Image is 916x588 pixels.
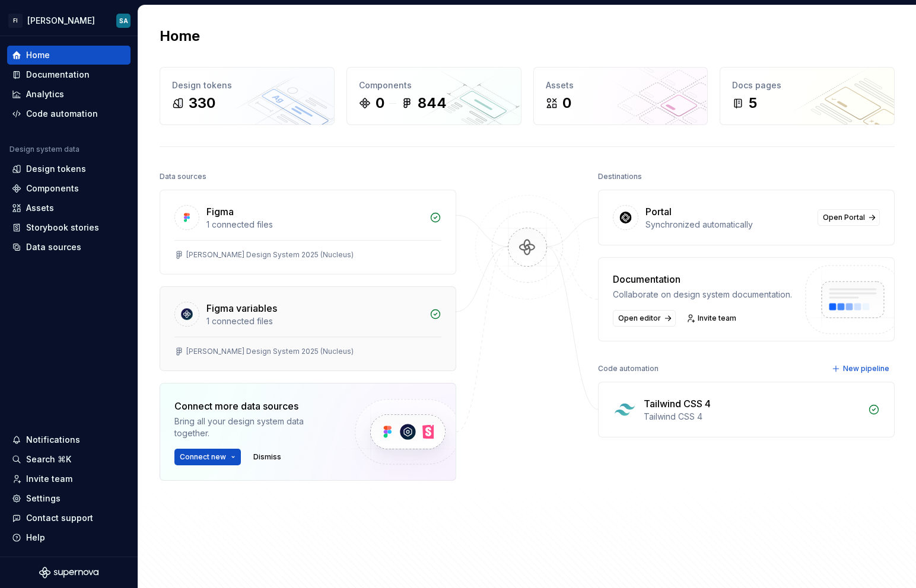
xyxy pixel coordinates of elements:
a: Components [7,179,131,198]
button: Help [7,528,131,547]
div: Destinations [598,168,642,185]
button: New pipeline [828,360,895,377]
span: Open Portal [823,213,865,222]
div: Code automation [26,108,98,120]
div: Storybook stories [26,222,99,234]
span: Invite team [698,314,736,323]
a: Components0844 [346,67,521,125]
div: Components [359,79,509,91]
a: Code automation [7,104,131,123]
div: Tailwind CSS 4 [644,411,861,423]
div: Settings [26,493,61,504]
div: Design tokens [26,163,86,175]
a: Data sources [7,238,131,257]
a: Open editor [613,310,676,327]
div: Tailwind CSS 4 [644,397,711,411]
div: Help [26,532,45,544]
div: SA [119,16,128,25]
button: Dismiss [248,449,287,465]
div: 0 [562,94,571,113]
button: Connect new [174,449,241,465]
span: Dismiss [253,452,281,462]
a: Assets0 [533,67,708,125]
div: FI [8,14,23,28]
div: Figma [206,204,234,219]
div: Assets [26,202,54,214]
div: Synchronized automatically [645,219,810,231]
a: Home [7,46,131,65]
div: Search ⌘K [26,453,71,465]
a: Invite team [683,310,742,327]
a: Design tokens [7,159,131,178]
div: Design system data [9,145,79,154]
a: Settings [7,489,131,508]
div: Invite team [26,473,72,485]
div: Notifications [26,434,80,446]
span: New pipeline [843,364,889,373]
div: Analytics [26,88,64,100]
button: FI[PERSON_NAME]SA [2,8,135,33]
div: Design tokens [172,79,322,91]
div: Documentation [26,69,90,81]
button: Search ⌘K [7,450,131,469]
a: Analytics [7,85,131,104]
div: 1 connected files [206,315,422,327]
div: 330 [189,94,215,113]
a: Documentation [7,65,131,84]
a: Figma1 connected files[PERSON_NAME] Design System 2025 (Nucleus) [160,190,456,274]
a: Docs pages5 [720,67,895,125]
div: Data sources [26,241,81,253]
svg: Supernova Logo [39,567,98,579]
div: Collaborate on design system documentation. [613,289,792,301]
span: Connect new [180,452,226,462]
div: Assets [546,79,696,91]
a: Open Portal [818,209,880,226]
div: 844 [418,94,447,113]
a: Figma variables1 connected files[PERSON_NAME] Design System 2025 (Nucleus) [160,286,456,371]
div: 5 [749,94,757,113]
div: [PERSON_NAME] [27,15,95,27]
button: Notifications [7,430,131,449]
a: Storybook stories [7,218,131,237]
div: [PERSON_NAME] Design System 2025 (Nucleus) [186,250,354,260]
a: Design tokens330 [160,67,335,125]
div: Code automation [598,360,659,377]
a: Invite team [7,469,131,488]
div: Components [26,183,79,194]
a: Assets [7,199,131,218]
div: Docs pages [732,79,882,91]
div: Home [26,49,50,61]
div: Bring all your design system data together. [174,416,335,439]
button: Contact support [7,509,131,528]
div: Documentation [613,272,792,286]
div: Contact support [26,512,93,524]
div: Connect more data sources [174,399,335,413]
h2: Home [160,27,200,46]
div: 1 connected files [206,219,422,231]
div: [PERSON_NAME] Design System 2025 (Nucleus) [186,347,354,356]
div: Portal [645,204,672,219]
div: Figma variables [206,301,277,315]
span: Open editor [618,314,661,323]
div: Data sources [160,168,206,185]
div: 0 [376,94,384,113]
